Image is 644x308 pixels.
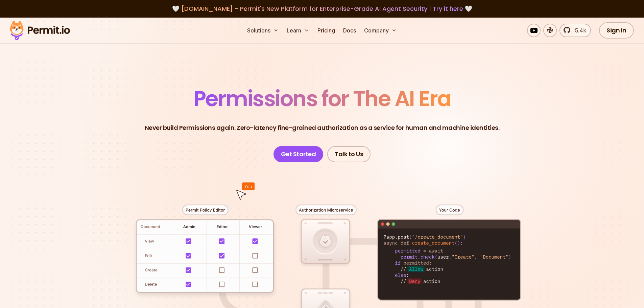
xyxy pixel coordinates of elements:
button: Learn [284,24,312,37]
a: Sign In [599,22,634,39]
button: Solutions [244,24,281,37]
span: [DOMAIN_NAME] - Permit's New Platform for Enterprise-Grade AI Agent Security | [181,4,463,13]
button: Company [361,24,400,37]
p: Never build Permissions again. Zero-latency fine-grained authorization as a service for human and... [145,123,500,133]
a: Docs [340,24,359,37]
span: 5.4k [571,26,586,34]
span: Permissions for The AI Era [193,84,451,114]
a: 5.4k [559,24,591,37]
div: 🤍 🤍 [16,4,628,14]
a: Pricing [315,24,338,37]
a: Try it here [433,4,463,13]
a: Get Started [273,146,324,162]
img: Permit logo [7,19,73,42]
a: Talk to Us [327,146,371,162]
